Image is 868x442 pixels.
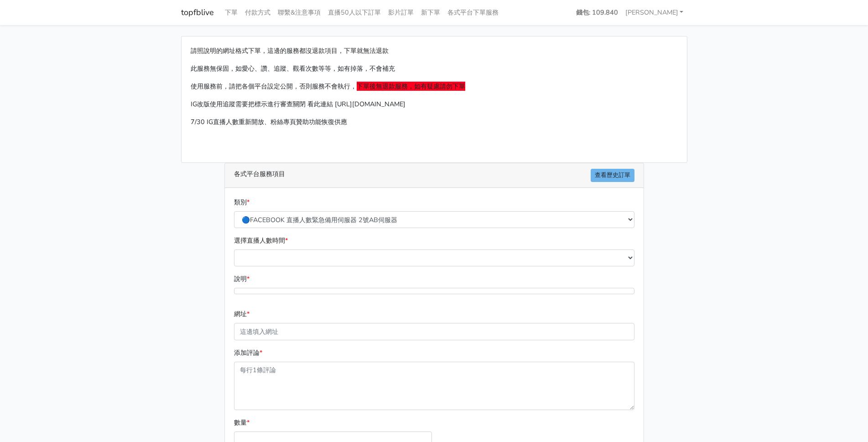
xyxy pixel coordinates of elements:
a: 查看歷史訂單 [591,169,634,182]
a: 各式平台下單服務 [444,4,502,21]
strong: 錢包: 109.840 [576,8,618,17]
p: 請照說明的網址格式下單，這邊的服務都沒退款項目，下單就無法退款 [191,46,678,56]
label: 添加評論 [234,348,262,358]
a: 影片訂單 [385,4,417,21]
a: 直播50人以下訂單 [324,4,385,21]
p: IG改版使用追蹤需要把標示進行審查關閉 看此連結 [URL][DOMAIN_NAME] [191,99,678,109]
a: 錢包: 109.840 [572,4,622,21]
a: 下單 [221,4,241,21]
p: 7/30 IG直播人數重新開放、粉絲專頁贊助功能恢復供應 [191,117,678,127]
a: [PERSON_NAME] [622,4,687,21]
p: 此服務無保固，如愛心、讚、追蹤、觀看次數等等，如有掉落，不會補充 [191,63,678,74]
p: 使用服務前，請把各個平台設定公開，否則服務不會執行， [191,81,678,92]
span: 下單後無退款服務，如有疑慮請勿下單 [357,82,465,91]
a: 聯繫&注意事項 [274,4,324,21]
a: 付款方式 [241,4,274,21]
a: 新下單 [417,4,444,21]
a: topfblive [181,4,214,21]
label: 類別 [234,197,249,208]
label: 說明 [234,274,249,284]
label: 網址 [234,309,249,319]
div: 各式平台服務項目 [225,163,644,188]
input: 這邊填入網址 [234,323,634,340]
label: 數量 [234,417,249,428]
label: 選擇直播人數時間 [234,235,288,246]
